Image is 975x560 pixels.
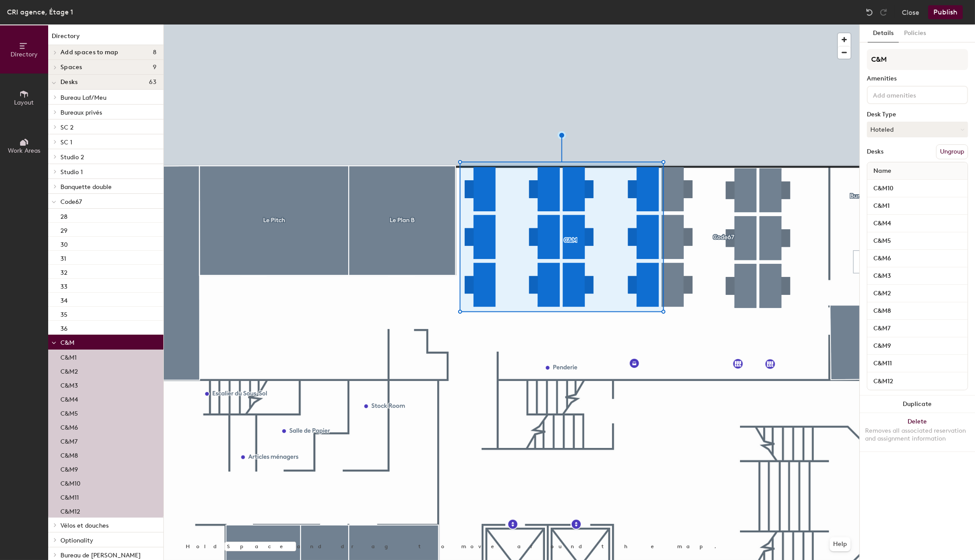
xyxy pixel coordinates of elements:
p: 32 [60,266,67,276]
div: Desk Type [867,111,968,118]
p: C&M9 [60,463,78,473]
input: Unnamed desk [869,287,966,300]
button: Policies [899,24,931,42]
button: Help [830,537,851,551]
p: 33 [60,280,67,290]
span: Code67 [60,198,82,206]
input: Unnamed desk [869,375,966,387]
input: Unnamed desk [869,200,966,212]
div: Removes all associated reservation and assignment information [865,427,970,443]
span: Name [869,163,896,179]
input: Unnamed desk [869,357,966,370]
p: 31 [60,252,66,262]
span: Bureau de [PERSON_NAME] [60,552,141,559]
input: Unnamed desk [869,340,966,352]
div: Amenities [867,75,968,82]
p: 34 [60,294,67,304]
span: Banquette double [60,183,112,191]
button: Publish [928,5,963,19]
span: Vélos et douches [60,522,109,529]
input: Unnamed desk [869,322,966,335]
span: Optionality [60,537,93,544]
button: DeleteRemoves all associated reservation and assignment information [860,413,975,451]
img: Redo [879,8,888,17]
button: Duplicate [860,395,975,413]
span: Work Areas [8,147,40,154]
span: 63 [149,79,156,86]
input: Unnamed desk [869,305,966,317]
input: Add amenities [871,89,950,100]
span: SC 1 [60,139,72,146]
p: C&M2 [60,365,78,375]
span: Add spaces to map [60,49,119,56]
img: Undo [865,8,874,17]
input: Unnamed desk [869,182,966,195]
span: Studio 1 [60,168,83,176]
span: Bureaux privés [60,109,102,116]
button: Details [868,24,899,42]
input: Unnamed desk [869,252,966,265]
div: Desks [867,148,883,155]
span: 8 [153,49,156,56]
p: C&M1 [60,351,77,361]
input: Unnamed desk [869,217,966,230]
p: 30 [60,238,68,248]
span: Studio 2 [60,154,84,161]
span: Layout [14,99,34,106]
span: Desks [60,79,78,86]
button: Close [902,5,919,19]
p: 29 [60,224,67,234]
span: Directory [11,51,38,58]
span: SC 2 [60,124,74,131]
p: C&M7 [60,435,78,445]
p: C&M10 [60,477,81,487]
div: CRI agence, Étage 1 [7,7,73,17]
span: 9 [153,64,156,71]
input: Unnamed desk [869,270,966,282]
span: Spaces [60,64,82,71]
input: Unnamed desk [869,235,966,247]
p: C&M8 [60,449,78,459]
p: 35 [60,308,67,318]
p: C&M5 [60,407,78,417]
p: 36 [60,322,67,332]
p: C&M11 [60,491,79,501]
button: Ungroup [936,144,968,159]
p: C&M4 [60,393,78,403]
button: Hoteled [867,122,968,137]
p: 28 [60,210,67,220]
p: C&M3 [60,379,78,389]
p: C&M6 [60,421,78,431]
span: Bureau Laf/Meu [60,94,106,101]
h1: Directory [48,31,163,45]
span: C&M [60,339,74,346]
p: C&M12 [60,505,80,515]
